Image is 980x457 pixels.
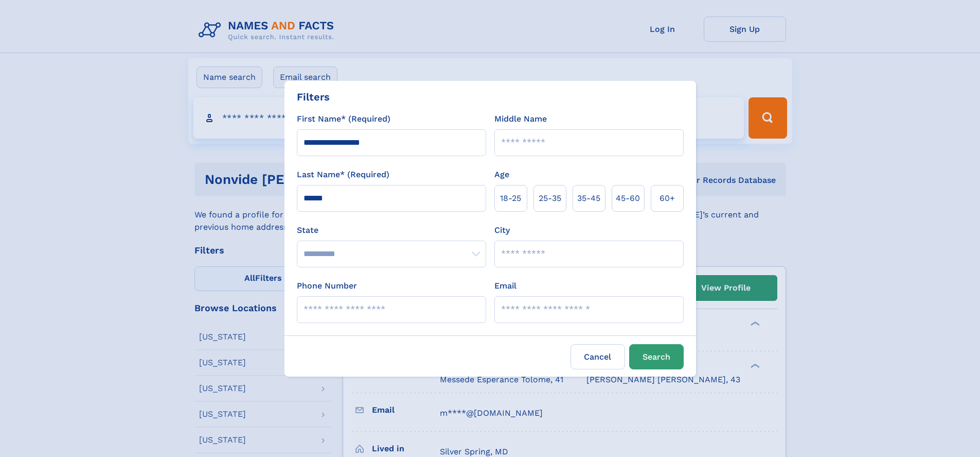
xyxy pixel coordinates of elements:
label: City [494,224,510,236]
label: Age [494,168,509,181]
span: 25‑35 [539,192,561,205]
label: Email [494,280,516,292]
label: Phone Number [297,280,357,292]
span: 60+ [660,192,675,205]
label: Last Name* (Required) [297,168,389,181]
label: First Name* (Required) [297,113,390,125]
label: Cancel [571,344,625,369]
label: State [297,224,486,236]
span: 18‑25 [500,192,521,205]
span: 35‑45 [577,192,600,205]
div: Filters [297,89,330,105]
button: Search [629,344,684,369]
label: Middle Name [494,113,547,125]
span: 45‑60 [616,192,640,205]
